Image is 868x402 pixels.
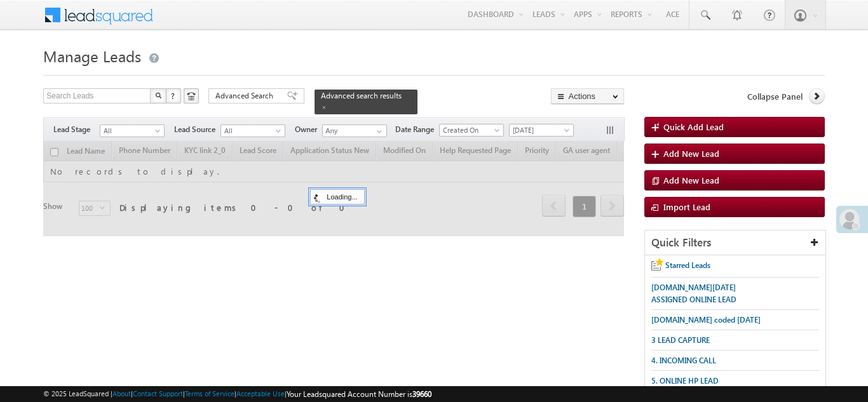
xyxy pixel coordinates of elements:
[43,46,141,66] span: Manage Leads
[185,389,234,398] a: Terms of Service
[395,124,439,135] span: Date Range
[166,88,181,104] button: ?
[663,121,724,132] span: Quick Add Lead
[310,189,364,204] div: Loading...
[295,124,322,135] span: Owner
[412,389,431,399] span: 39660
[440,124,500,136] span: Created On
[651,356,716,365] span: 4. INCOMING CALL
[651,335,710,345] span: 3 LEAD CAPTURE
[651,315,761,325] span: [DOMAIN_NAME] coded [DATE]
[439,124,504,137] a: Created On
[133,389,183,398] a: Contact Support
[112,389,131,398] a: About
[43,388,431,400] span: © 2025 LeadSquared | | | | |
[663,148,719,159] span: Add New Lead
[236,389,285,398] a: Acceptable Use
[645,231,825,255] div: Quick Filters
[100,124,165,137] a: All
[220,124,285,137] a: All
[665,260,710,270] span: Starred Leads
[551,88,624,104] button: Actions
[321,91,402,100] span: Advanced search results
[287,389,431,399] span: Your Leadsquared Account Number is
[663,201,710,212] span: Import Lead
[100,125,161,137] span: All
[370,125,386,138] a: Show All Items
[155,92,161,98] img: Search
[651,376,719,385] span: 5. ONLINE HP LEAD
[215,90,277,102] span: Advanced Search
[509,124,574,137] a: [DATE]
[174,124,220,135] span: Lead Source
[663,175,719,185] span: Add New Lead
[53,124,100,135] span: Lead Stage
[221,125,281,137] span: All
[322,124,387,137] input: Type to Search
[651,283,736,304] span: [DOMAIN_NAME][DATE] ASSIGNED ONLINE LEAD
[171,90,177,101] span: ?
[747,91,803,102] span: Collapse Panel
[510,124,570,136] span: [DATE]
